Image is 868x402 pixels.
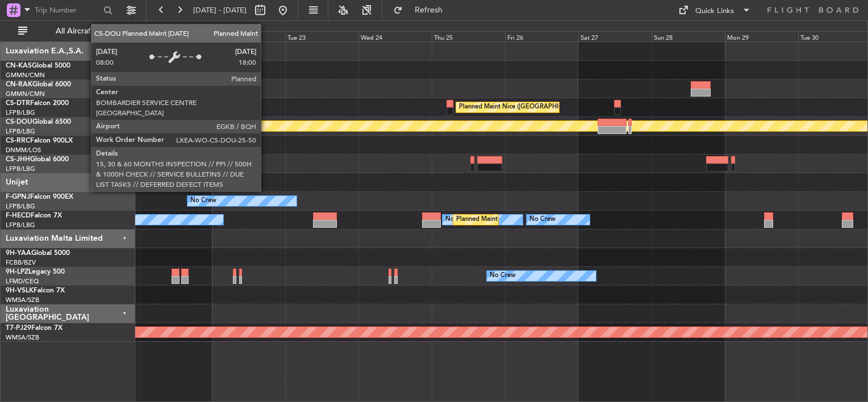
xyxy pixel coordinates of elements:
a: 9H-LPZLegacy 500 [6,269,65,275]
div: Quick Links [695,6,734,17]
span: 9H-VSLK [6,287,34,294]
a: WMSA/SZB [6,333,39,342]
div: [DATE] [137,23,157,32]
a: T7-PJ29Falcon 7X [6,325,62,332]
a: F-HECDFalcon 7X [6,212,62,219]
a: LFPB/LBG [6,127,35,136]
div: Planned Maint Nice ([GEOGRAPHIC_DATA]) [459,99,586,116]
a: FCBB/BZV [6,258,36,267]
span: [DATE] - [DATE] [193,5,247,15]
a: LFPB/LBG [6,108,35,117]
div: Sun 28 [652,31,725,41]
button: All Aircraft [12,22,123,40]
input: Trip Number [35,2,100,19]
div: Sat 27 [578,31,652,41]
a: GMMN/CMN [6,71,45,79]
div: No Crew [490,267,516,284]
a: LFPB/LBG [6,221,35,229]
button: Refresh [388,1,456,19]
span: CS-JHH [6,156,30,163]
span: 9H-YAA [6,250,31,257]
div: Wed 24 [358,31,432,41]
div: No Crew [529,211,556,228]
span: 9H-LPZ [6,269,28,275]
a: CS-DTRFalcon 2000 [6,100,69,107]
a: GMMN/CMN [6,90,45,98]
a: LFPB/LBG [6,202,35,211]
a: 9H-VSLKFalcon 7X [6,287,65,294]
a: CS-RRCFalcon 900LX [6,137,73,144]
span: CN-RAK [6,81,32,88]
span: F-GPNJ [6,194,30,200]
span: CS-DTR [6,100,30,107]
span: F-HECD [6,212,31,219]
a: F-GPNJFalcon 900EX [6,194,73,200]
div: Planned Maint [GEOGRAPHIC_DATA] ([GEOGRAPHIC_DATA]) [456,211,635,228]
span: CS-RRC [6,137,30,144]
a: CN-KASGlobal 5000 [6,62,70,69]
button: Quick Links [673,1,757,19]
div: Tue 23 [285,31,358,41]
span: T7-PJ29 [6,325,31,332]
span: CS-DOU [6,119,32,125]
div: Mon 22 [212,31,285,41]
a: CS-DOUGlobal 6500 [6,119,71,125]
div: No Crew [190,192,216,210]
a: LFMD/CEQ [6,277,39,286]
span: Refresh [405,6,453,14]
a: CS-JHHGlobal 6000 [6,156,69,163]
span: CN-KAS [6,62,32,69]
div: Mon 29 [725,31,798,41]
span: All Aircraft [30,27,120,35]
div: Fri 26 [505,31,578,41]
div: No Crew [445,211,471,228]
div: Thu 25 [432,31,505,41]
a: WMSA/SZB [6,296,39,304]
a: CN-RAKGlobal 6000 [6,81,71,88]
div: Sun 21 [139,31,212,41]
a: 9H-YAAGlobal 5000 [6,250,70,257]
a: DNMM/LOS [6,146,41,154]
a: LFPB/LBG [6,165,35,173]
